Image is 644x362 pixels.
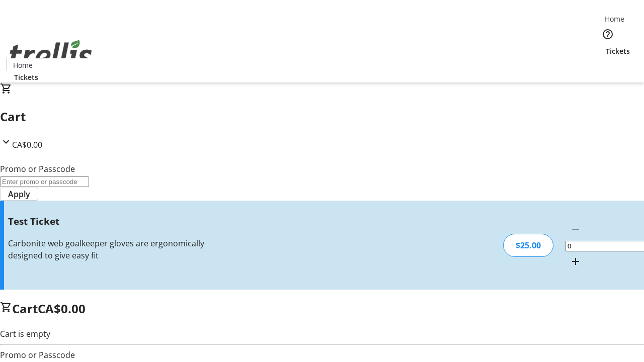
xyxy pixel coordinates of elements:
[14,72,38,82] span: Tickets
[503,234,553,257] div: $25.00
[13,60,33,70] span: Home
[7,60,39,70] a: Home
[6,72,46,82] a: Tickets
[38,300,86,317] span: CA$0.00
[8,214,228,228] h3: Test Ticket
[12,139,42,150] span: CA$0.00
[606,46,630,56] span: Tickets
[598,56,618,76] button: Cart
[6,29,96,79] img: Orient E2E Organization XcBwJAKo9D's Logo
[598,46,638,56] a: Tickets
[8,237,228,261] div: Carbonite web goalkeeper gloves are ergonomically designed to give easy fit
[566,251,586,271] button: Increment by one
[605,14,624,24] span: Home
[598,14,630,24] a: Home
[598,24,618,44] button: Help
[8,188,30,200] span: Apply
